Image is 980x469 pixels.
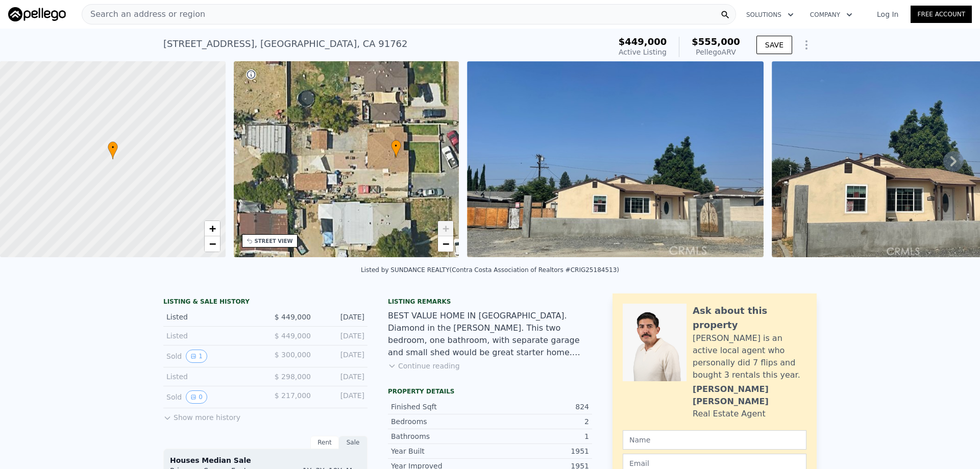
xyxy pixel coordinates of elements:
div: Sale [339,436,367,449]
a: Log In [865,9,911,19]
div: 1951 [490,446,589,456]
button: Solutions [738,6,802,24]
input: Name [623,430,806,450]
div: 2 [490,416,589,427]
div: Sold [166,350,257,363]
span: $ 300,000 [275,351,311,359]
div: Year Built [391,446,490,456]
span: Active Listing [619,48,667,56]
button: SAVE [756,36,792,54]
span: $ 449,000 [275,332,311,340]
img: Pellego [8,7,66,21]
button: Show more history [163,408,240,423]
div: 824 [490,402,589,412]
span: − [443,237,449,250]
span: $449,000 [619,36,667,47]
span: • [108,143,118,152]
div: Finished Sqft [391,402,490,412]
div: LISTING & SALE HISTORY [163,298,367,308]
div: Real Estate Agent [693,408,766,420]
div: Listed by SUNDANCE REALTY (Contra Costa Association of Realtors #CRIG25184513) [361,266,619,274]
span: $ 217,000 [275,391,311,400]
span: + [443,222,449,235]
div: Listed [166,312,257,322]
a: Zoom out [438,236,453,252]
span: − [209,237,215,250]
span: Search an address or region [82,8,205,20]
span: $ 449,000 [275,313,311,321]
span: $555,000 [692,36,740,47]
div: [STREET_ADDRESS] , [GEOGRAPHIC_DATA] , CA 91762 [163,37,408,51]
div: • [108,141,118,159]
div: [DATE] [319,350,364,363]
a: Zoom in [205,221,220,236]
button: Show Options [796,35,817,55]
div: Listing remarks [388,298,592,306]
button: Company [802,6,861,24]
a: Free Account [911,6,972,23]
a: Zoom out [205,236,220,252]
button: View historical data [186,390,207,404]
div: Pellego ARV [692,47,740,57]
div: 1 [490,431,589,441]
div: BEST VALUE HOME IN [GEOGRAPHIC_DATA]. Diamond in the [PERSON_NAME]. This two bedroom, one bathroo... [388,310,592,359]
div: Bedrooms [391,416,490,427]
div: Listed [166,331,257,341]
div: • [391,140,401,158]
button: View historical data [186,350,207,363]
div: Rent [310,436,339,449]
div: STREET VIEW [255,237,293,245]
div: Property details [388,387,592,396]
div: [PERSON_NAME] is an active local agent who personally did 7 flips and bought 3 rentals this year. [693,332,806,381]
button: Continue reading [388,361,460,371]
div: [DATE] [319,331,364,341]
div: Listed [166,372,257,382]
div: Ask about this property [693,304,806,332]
div: Sold [166,390,257,404]
span: + [209,222,215,235]
div: [DATE] [319,312,364,322]
span: $ 298,000 [275,373,311,381]
span: • [391,141,401,151]
div: Bathrooms [391,431,490,441]
div: [DATE] [319,390,364,404]
div: Houses Median Sale [170,455,361,465]
div: [DATE] [319,372,364,382]
div: [PERSON_NAME] [PERSON_NAME] [693,383,806,408]
a: Zoom in [438,221,453,236]
img: Sale: 167481253 Parcel: 13902125 [467,61,764,257]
